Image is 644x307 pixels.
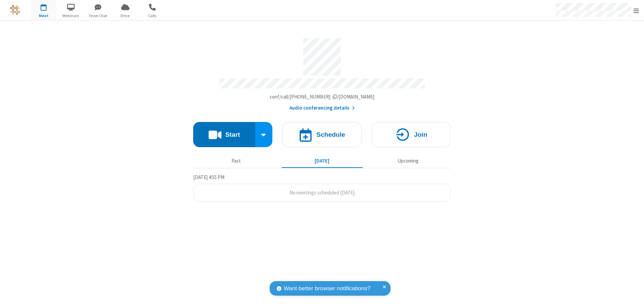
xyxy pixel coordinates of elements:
[282,155,363,167] button: [DATE]
[372,122,451,147] button: Join
[140,13,165,19] span: Calls
[10,5,20,15] img: QA Selenium DO NOT DELETE OR CHANGE
[282,122,362,147] button: Schedule
[196,155,277,167] button: Past
[289,104,355,112] button: Audio conferencing details
[58,13,84,19] span: Webinars
[270,94,375,100] span: Copy my meeting room link
[225,131,240,138] h4: Start
[193,33,451,112] section: Account details
[193,122,255,147] button: Start
[193,174,224,180] span: [DATE] 4:55 PM
[86,13,111,19] span: Team Chat
[113,13,138,19] span: Drive
[289,189,355,196] span: No meetings scheduled [DATE]
[31,13,56,19] span: Meet
[414,131,427,138] h4: Join
[255,122,273,147] div: Start conference options
[284,284,370,293] span: Want better browser notifications?
[270,93,375,101] button: Copy my meeting room linkCopy my meeting room link
[316,131,345,138] h4: Schedule
[193,173,451,202] section: Today's Meetings
[368,155,448,167] button: Upcoming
